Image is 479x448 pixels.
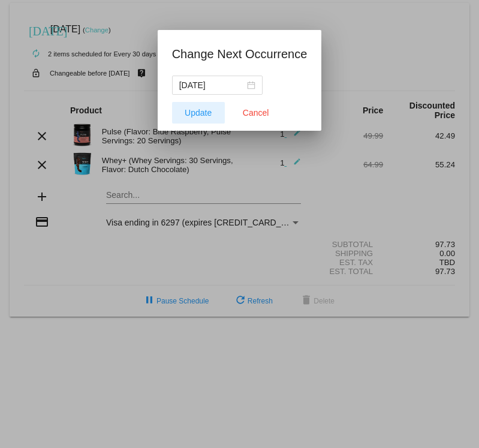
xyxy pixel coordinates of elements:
[172,44,308,64] h1: Change Next Occurrence
[243,108,269,118] span: Cancel
[179,79,245,92] input: Select date
[172,102,225,124] button: Update
[185,108,212,118] span: Update
[230,102,282,124] button: Close dialog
